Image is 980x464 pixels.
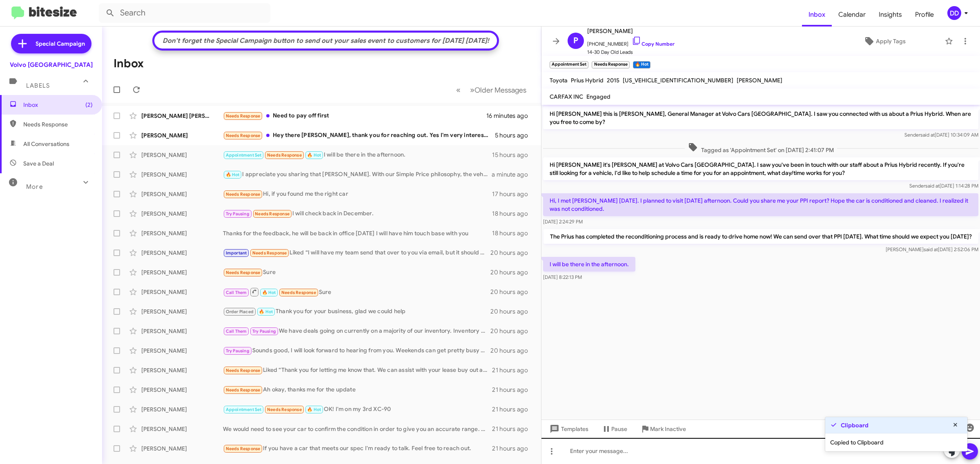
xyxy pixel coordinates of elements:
span: Try Pausing [252,329,276,334]
span: 14-30 Day Old Leads [587,48,675,56]
span: CARFAX INC [550,93,583,100]
span: Needs Response [226,192,261,197]
div: 21 hours ago [492,366,535,374]
small: Needs Response [592,61,629,68]
span: Apply Tags [876,34,906,49]
span: Call Them [226,329,247,334]
span: Needs Response [226,368,261,373]
div: DD [947,6,961,20]
div: Volvo [GEOGRAPHIC_DATA] [10,61,93,69]
div: [PERSON_NAME] [141,210,223,218]
span: said at [925,183,940,189]
div: I will be there in the afternoon. [223,150,492,160]
div: [PERSON_NAME] [141,307,223,316]
span: Special Campaign [36,40,85,48]
span: Save a Deal [23,159,54,168]
span: Older Messages [474,86,526,95]
small: Appointment Set [550,61,588,68]
span: (2) [85,101,93,109]
div: Ah okay, thanks me for the update [223,385,492,395]
div: [PERSON_NAME] [141,190,223,198]
div: OK! I'm on my 3rd XC-90 [223,405,492,414]
div: [PERSON_NAME] [141,327,223,335]
span: Appointment Set [226,407,262,412]
span: All Conversations [23,140,69,148]
div: We have deals going on currently on a majority of our inventory. Inventory will lessen as the yea... [223,327,490,336]
h1: Inbox [114,57,144,70]
span: P [573,34,578,47]
p: Hi [PERSON_NAME] it's [PERSON_NAME] at Volvo Cars [GEOGRAPHIC_DATA]. I saw you've been in touch w... [543,157,978,180]
div: 18 hours ago [492,229,535,237]
span: » [470,85,474,95]
div: 20 hours ago [490,268,535,276]
span: said at [920,132,935,138]
button: Templates [541,422,595,436]
div: 20 hours ago [490,347,535,355]
div: [PERSON_NAME] [141,425,223,433]
strong: Clipboard [841,421,869,429]
p: The Prius has completed the reconditioning process and is ready to drive home now! We can send ov... [543,229,978,244]
span: Try Pausing [226,348,249,354]
span: Mark Inactive [650,422,686,436]
span: « [456,85,461,95]
span: [DATE] 8:22:13 PM [543,274,582,280]
div: Hi, if you found me the right car [223,190,492,199]
div: 15 hours ago [492,151,535,159]
div: Don't forget the Special Campaign button to send out your sales event to customers for [DATE] [DA... [158,37,493,45]
span: 2015 [607,77,619,84]
span: Order Placed [226,309,254,314]
div: 5 hours ago [495,131,535,139]
span: Inbox [802,3,832,27]
span: Appointment Set [226,152,262,158]
div: Thanks for the feedback, he will be back in office [DATE] I will have him touch base with you [223,229,492,237]
span: said at [924,246,938,252]
div: Copied to Clipboard [825,433,967,451]
p: I will be there in the afternoon. [543,257,635,272]
span: Call Them [226,290,247,295]
span: Inbox [23,101,93,109]
span: Needs Response [226,113,261,119]
div: [PERSON_NAME] [141,229,223,237]
div: [PERSON_NAME] [141,366,223,374]
span: Tagged as 'Appointment Set' on [DATE] 2:41:07 PM [685,142,837,154]
div: [PERSON_NAME] [PERSON_NAME] [141,112,223,120]
div: [PERSON_NAME] [141,249,223,257]
div: Liked “Thank you for letting me know that. We can assist with your lease buy out as well when you... [223,366,492,375]
div: Liked “I will have my team send that over to you via email, but it should have approximately 3k o... [223,248,490,258]
span: Pause [611,422,627,436]
a: Profile [909,3,940,27]
a: Copy Number [632,41,675,47]
span: Insights [872,3,909,27]
div: 17 hours ago [492,190,535,198]
div: If you have a car that meets our spec I'm ready to talk. Feel free to reach out. [223,444,492,453]
div: 21 hours ago [492,425,535,433]
span: [PERSON_NAME] [DATE] 2:52:06 PM [886,246,978,252]
span: [US_VEHICLE_IDENTIFICATION_NUMBER] [623,77,733,84]
a: Special Campaign [11,34,91,53]
span: 🔥 Hot [262,290,276,295]
div: 21 hours ago [492,386,535,394]
div: 20 hours ago [490,327,535,335]
div: Sure [223,287,490,297]
span: Needs Response [281,290,316,295]
div: 20 hours ago [490,288,535,296]
span: [PERSON_NAME] [587,26,675,36]
div: I appreciate you sharing that [PERSON_NAME]. With our Simple Price philosophy, the vehicle protec... [223,170,492,179]
span: Needs Response [226,446,261,451]
div: 16 minutes ago [486,112,535,120]
button: Apply Tags [828,34,941,49]
span: Engaged [586,93,610,100]
div: [PERSON_NAME] [141,444,223,453]
span: 🔥 Hot [307,152,321,158]
span: Needs Response [252,250,287,256]
span: Needs Response [226,270,261,275]
small: 🔥 Hot [633,61,650,68]
span: 🔥 Hot [226,172,240,177]
span: 🔥 Hot [307,407,321,412]
div: Sure [223,268,490,277]
span: Important [226,250,247,256]
span: Try Pausing [226,211,249,217]
button: Pause [595,422,634,436]
button: Next [465,82,531,98]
